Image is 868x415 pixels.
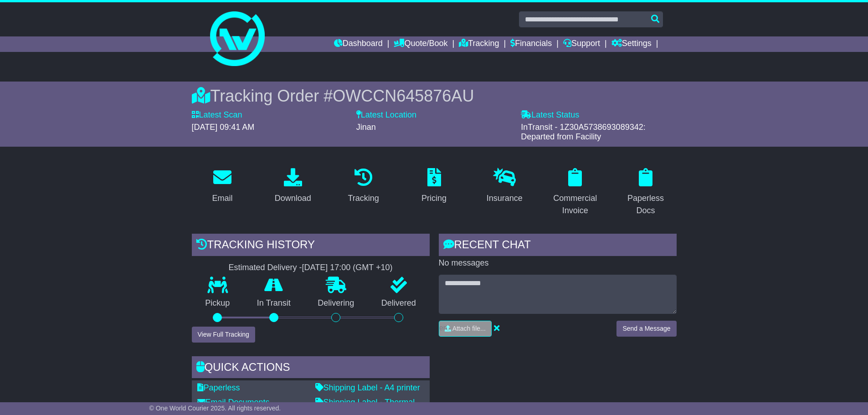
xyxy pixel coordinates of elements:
button: View Full Tracking [192,327,255,343]
span: © One World Courier 2025. All rights reserved. [149,405,281,412]
a: Insurance [481,165,529,208]
a: Download [269,165,317,208]
a: Paperless [197,383,240,392]
a: Quote/Book [394,36,447,52]
button: Send a Message [616,321,676,337]
span: OWCCN645876AU [333,87,474,105]
a: Email Documents [197,398,270,407]
div: Tracking [348,192,379,205]
a: Tracking [459,36,499,52]
a: Dashboard [334,36,383,52]
span: [DATE] 09:41 AM [192,123,255,132]
div: Quick Actions [192,356,430,381]
a: Tracking [342,165,385,208]
a: Support [563,36,600,52]
div: Tracking Order # [192,86,677,106]
p: Delivered [368,298,430,308]
label: Latest Scan [192,110,242,120]
a: Email [206,165,238,208]
span: InTransit - 1Z30A5738693089342: Departed from Facility [521,123,646,142]
a: Settings [611,36,652,52]
span: Jinan [356,123,376,132]
div: [DATE] 17:00 (GMT +10) [302,263,393,273]
a: Paperless Docs [615,165,677,220]
div: Tracking history [192,234,430,258]
a: Financials [510,36,552,52]
p: Pickup [192,298,244,308]
label: Latest Status [521,110,579,120]
div: Insurance [487,192,523,205]
div: Paperless Docs [621,192,671,217]
a: Pricing [416,165,452,208]
div: Email [212,192,232,205]
div: RECENT CHAT [439,234,677,258]
p: No messages [439,258,677,268]
p: In Transit [243,298,304,308]
div: Estimated Delivery - [192,263,430,273]
a: Shipping Label - A4 printer [315,383,420,392]
div: Pricing [421,192,447,205]
p: Delivering [304,298,368,308]
label: Latest Location [356,110,416,120]
div: Download [275,192,311,205]
a: Commercial Invoice [544,165,606,220]
div: Commercial Invoice [550,192,600,217]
